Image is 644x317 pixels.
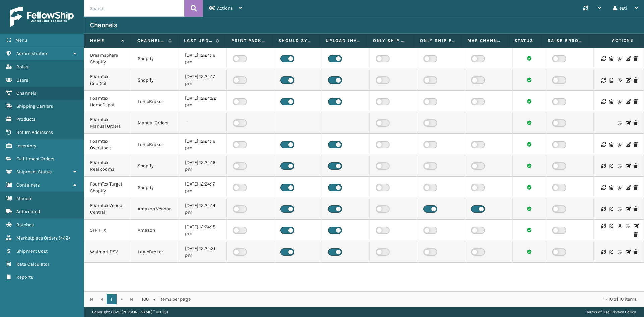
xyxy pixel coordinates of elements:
[618,250,622,254] i: Customize Label
[591,35,638,46] span: Actions
[626,224,630,228] i: Customize Label
[179,69,227,91] td: [DATE] 12:24:17 pm
[16,90,36,96] span: Channels
[217,5,233,11] span: Actions
[618,78,622,83] i: Customize Label
[618,142,622,147] i: Customize Label
[626,164,630,168] i: Edit
[184,38,212,44] label: Last update time
[90,95,125,108] div: Foamtex HomeDepot
[527,77,532,82] i: Channel sync succeeded.
[586,307,636,317] div: |
[626,121,630,125] i: Edit
[618,207,622,211] i: Customize Label
[131,91,179,112] td: LogicBroker
[601,164,605,168] i: Sync
[16,261,49,267] span: Rate Calculator
[626,207,630,211] i: Edit
[601,185,605,190] i: Sync
[586,310,609,314] a: Terms of Use
[527,206,532,211] i: Channel sync succeeded.
[16,129,53,135] span: Return Addresses
[527,249,532,254] i: Channel sync succeeded.
[16,51,48,56] span: Administration
[527,228,532,232] i: Channel sync succeeded.
[90,159,125,173] div: Foamtex RealRooms
[200,296,637,303] div: 1 - 10 of 10 items
[15,37,27,43] span: Menu
[179,48,227,69] td: [DATE] 12:24:16 pm
[626,250,630,254] i: Edit
[609,250,613,254] i: Warehouse Codes
[527,120,532,125] i: Channel sync succeeded.
[609,99,613,104] i: Warehouse Codes
[626,185,630,190] i: Edit
[179,241,227,263] td: [DATE] 12:24:21 pm
[609,164,613,168] i: Warehouse Codes
[16,103,53,109] span: Shipping Carriers
[142,296,152,303] span: 100
[609,224,613,228] i: Warehouse Codes
[609,185,613,190] i: Warehouse Codes
[634,142,638,147] i: Delete
[90,73,125,87] div: FoamTex CoolGel
[90,249,125,255] div: Walmart DSV
[420,38,455,44] label: Only Ship from Required Warehouse
[92,307,168,317] p: Copyright 2023 [PERSON_NAME]™ v 1.0.191
[179,220,227,241] td: [DATE] 12:24:18 pm
[179,112,227,134] td: -
[601,78,605,83] i: Sync
[626,56,630,61] i: Edit
[609,207,613,211] i: Warehouse Codes
[601,250,605,254] i: Sync
[131,241,179,263] td: LogicBroker
[527,163,532,168] i: Channel sync succeeded.
[16,182,40,188] span: Containers
[142,294,191,304] span: items per page
[634,56,638,61] i: Delete
[278,38,313,44] label: Should Sync
[601,224,605,228] i: Sync
[16,235,58,241] span: Marketplace Orders
[601,56,605,61] i: Sync
[634,207,638,211] i: Delete
[634,121,638,125] i: Delete
[90,38,118,44] label: Name
[90,52,125,65] div: Dreamsphere Shopify
[548,38,583,44] label: Raise Error On Related FO
[634,99,638,104] i: Delete
[634,224,638,228] i: Edit
[601,99,605,104] i: Sync
[618,185,622,190] i: Customize Label
[626,142,630,147] i: Edit
[90,116,125,130] div: Foamtex Manual Orders
[90,202,125,216] div: Foamtex Vendor Central
[626,78,630,83] i: Edit
[131,220,179,241] td: Amazon
[634,185,638,190] i: Delete
[131,48,179,69] td: Shopify
[107,294,117,304] a: 1
[634,250,638,254] i: Delete
[231,38,266,44] label: Print packing slip
[609,78,613,83] i: Warehouse Codes
[634,232,638,237] i: Delete
[16,64,28,70] span: Roles
[16,156,54,162] span: Fulfillment Orders
[618,224,622,228] i: Amazon Templates
[179,155,227,177] td: [DATE] 12:24:16 pm
[90,227,125,234] div: SFP FTX
[131,198,179,220] td: Amazon Vendor
[373,38,408,44] label: Only Ship using Required Carrier Service
[467,38,502,44] label: Map Channel Service
[179,134,227,155] td: [DATE] 12:24:16 pm
[90,181,125,194] div: FoamTex Target Shopify
[326,38,361,44] label: Upload inventory
[90,138,125,151] div: Foamtex Overstock
[16,143,36,149] span: Inventory
[131,177,179,198] td: Shopify
[137,38,165,44] label: Channel Type
[527,142,532,147] i: Channel sync succeeded.
[634,78,638,83] i: Delete
[601,207,605,211] i: Sync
